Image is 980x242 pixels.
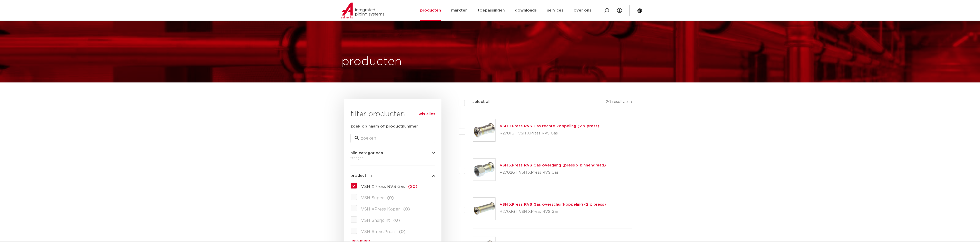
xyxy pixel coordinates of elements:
span: (20) [408,185,417,189]
h3: filter producten [350,109,435,119]
img: Thumbnail for VSH XPress RVS Gas overgang (press x binnendraad) [473,159,495,181]
img: Thumbnail for VSH XPress RVS Gas overschuifkoppeling (2 x press) [473,198,495,220]
a: wis alles [419,111,435,117]
span: VSH SmartPress [361,230,396,234]
p: R2701G | VSH XPress RVS Gas [500,129,599,138]
span: (0) [387,196,394,200]
a: VSH XPress RVS Gas overgang (press x binnendraad) [500,163,606,167]
div: fittingen [350,155,435,161]
label: select all [465,99,490,105]
span: VSH Super [361,196,384,200]
img: Thumbnail for VSH XPress RVS Gas rechte koppeling (2 x press) [473,119,495,141]
span: alle categorieën [350,151,383,155]
span: (0) [393,218,400,223]
span: VSH XPress Koper [361,207,400,211]
label: zoek op naam of productnummer [350,123,418,130]
p: R2702G | VSH XPress RVS Gas [500,169,606,177]
a: VSH XPress RVS Gas rechte koppeling (2 x press) [500,124,599,128]
p: 20 resultaten [606,99,632,107]
span: (0) [399,230,406,234]
span: productlijn [350,174,372,177]
span: VSH Shurjoint [361,218,390,223]
button: productlijn [350,174,435,177]
h1: producten [342,54,402,70]
button: alle categorieën [350,151,435,155]
input: zoeken [350,134,435,143]
span: (0) [403,207,410,211]
span: VSH XPress RVS Gas [361,185,405,189]
p: R2703G | VSH XPress RVS Gas [500,208,606,216]
a: VSH XPress RVS Gas overschuifkoppeling (2 x press) [500,203,606,206]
